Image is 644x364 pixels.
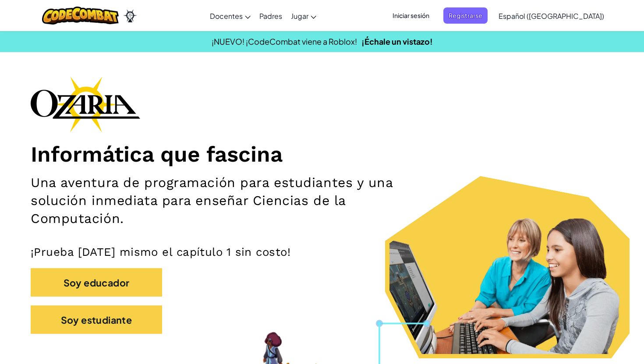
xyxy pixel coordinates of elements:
[361,36,433,46] a: ¡Échale un vistazo!
[494,4,609,28] a: Español ([GEOGRAPHIC_DATA])
[212,36,357,46] font: ¡NUEVO! ¡CodeCombat viene a Roblox!
[31,76,140,132] img: Logotipo de la marca Ozaria
[123,9,137,22] img: Ozaria
[393,11,429,19] font: Iniciar sesión
[31,141,283,167] font: Informática que fascina
[255,4,287,28] a: Padres
[287,4,321,28] a: Jugar
[259,11,282,21] font: Padres
[31,305,162,334] button: Soy estudiante
[31,175,393,226] font: Una aventura de programación para estudiantes y una solución inmediata para enseñar Ciencias de l...
[31,245,290,258] font: ¡Prueba [DATE] mismo el capítulo 1 sin costo!
[61,314,132,326] font: Soy estudiante
[42,7,119,25] img: Logotipo de CodeCombat
[499,11,604,21] font: Español ([GEOGRAPHIC_DATA])
[64,277,130,289] font: Soy educador
[291,11,308,21] font: Jugar
[443,7,488,24] button: Registrarse
[449,11,482,19] font: Registrarse
[210,11,243,21] font: Docentes
[31,268,162,297] button: Soy educador
[205,4,255,28] a: Docentes
[387,7,435,24] button: Iniciar sesión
